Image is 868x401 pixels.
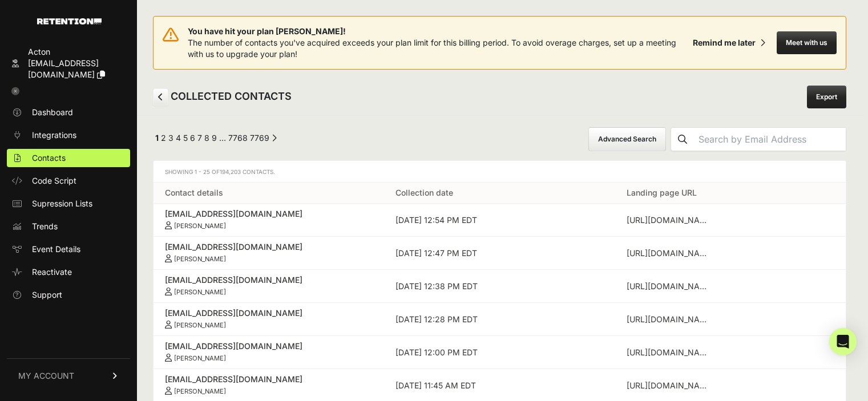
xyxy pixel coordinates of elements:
span: Supression Lists [32,198,92,209]
a: Page 7 [197,133,202,143]
a: [EMAIL_ADDRESS][DOMAIN_NAME] [PERSON_NAME] [165,274,373,296]
div: Acton [28,46,126,58]
span: [EMAIL_ADDRESS][DOMAIN_NAME] [28,58,99,79]
td: [DATE] 12:47 PM EDT [384,237,615,270]
div: Open Intercom Messenger [829,328,857,355]
small: [PERSON_NAME] [174,321,226,329]
span: Trends [32,221,58,232]
a: [EMAIL_ADDRESS][DOMAIN_NAME] [PERSON_NAME] [165,241,373,263]
a: [EMAIL_ADDRESS][DOMAIN_NAME] [PERSON_NAME] [165,208,373,230]
div: [EMAIL_ADDRESS][DOMAIN_NAME] [165,241,373,253]
span: Showing 1 - 25 of [165,168,275,175]
a: Dashboard [7,103,130,121]
div: https://www.acton.org/religion-liberty/volume-28-number-3/return-nature-worship [627,214,712,226]
a: Integrations [7,126,130,144]
a: Supression Lists [7,195,130,213]
div: Pagination [153,132,277,147]
div: [EMAIL_ADDRESS][DOMAIN_NAME] [165,274,373,286]
a: Landing page URL [627,188,697,197]
a: Page 2 [161,133,166,143]
div: [EMAIL_ADDRESS][DOMAIN_NAME] [165,341,373,352]
a: Support [7,286,130,304]
a: Page 4 [176,133,181,143]
small: [PERSON_NAME] [174,354,226,362]
div: https://www.acton.org/publications/transatlantic/2019/05/02/america-doesnt-have-radically-capital... [627,281,712,292]
a: Reactivate [7,263,130,281]
a: Contacts [7,149,130,167]
span: Contacts [32,152,66,164]
small: [PERSON_NAME] [174,222,226,230]
h2: COLLECTED CONTACTS [153,88,292,106]
small: [PERSON_NAME] [174,288,226,296]
small: [PERSON_NAME] [174,255,226,263]
a: [EMAIL_ADDRESS][DOMAIN_NAME] [PERSON_NAME] [165,374,373,395]
a: Page 9 [212,133,217,143]
a: Event Details [7,240,130,258]
a: Code Script [7,172,130,190]
a: Trends [7,217,130,236]
a: Page 7768 [228,133,248,143]
button: Advanced Search [588,127,666,151]
td: [DATE] 12:00 PM EDT [384,336,615,369]
a: MY ACCOUNT [7,358,130,393]
a: Contact details [165,188,223,197]
a: Page 8 [204,133,209,143]
button: Meet with us [777,31,837,54]
a: [EMAIL_ADDRESS][DOMAIN_NAME] [PERSON_NAME] [165,307,373,329]
span: Dashboard [32,107,73,118]
span: The number of contacts you've acquired exceeds your plan limit for this billing period. To avoid ... [188,38,676,59]
td: [DATE] 12:54 PM EDT [384,204,615,237]
div: https://www.acton.org/public-policy/environmental-stewardship/theology-e/catholic-church-and-stew... [627,380,712,391]
div: [EMAIL_ADDRESS][DOMAIN_NAME] [165,307,373,319]
a: Page 7769 [250,133,269,143]
a: Page 5 [183,133,188,143]
img: Retention.com [37,18,102,25]
div: https://www.acton.org/about/staff/samuel-gregg [627,248,712,259]
button: Remind me later [688,33,770,53]
a: Page 3 [168,133,173,143]
small: [PERSON_NAME] [174,387,226,395]
span: MY ACCOUNT [18,370,74,382]
span: 194,203 Contacts. [220,168,275,175]
a: Page 6 [190,133,195,143]
div: [EMAIL_ADDRESS][DOMAIN_NAME] [165,208,373,220]
span: Integrations [32,129,76,141]
span: You have hit your plan [PERSON_NAME]! [188,26,688,37]
td: [DATE] 12:28 PM EDT [384,303,615,336]
span: Code Script [32,175,76,187]
span: Reactivate [32,266,72,278]
a: Export [807,86,846,108]
div: https://www.acton.org/about/author/justin-beene [627,347,712,358]
div: https://www.acton.org/about/author/mark-hemingway [627,314,712,325]
a: [EMAIL_ADDRESS][DOMAIN_NAME] [PERSON_NAME] [165,341,373,362]
span: Event Details [32,244,80,255]
span: Support [32,289,62,301]
div: Remind me later [693,37,756,48]
span: … [219,133,226,143]
a: Acton [EMAIL_ADDRESS][DOMAIN_NAME] [7,43,130,84]
a: Collection date [395,188,453,197]
td: [DATE] 12:38 PM EDT [384,270,615,303]
em: Page 1 [155,133,159,143]
div: [EMAIL_ADDRESS][DOMAIN_NAME] [165,374,373,385]
input: Search by Email Address [694,128,846,151]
